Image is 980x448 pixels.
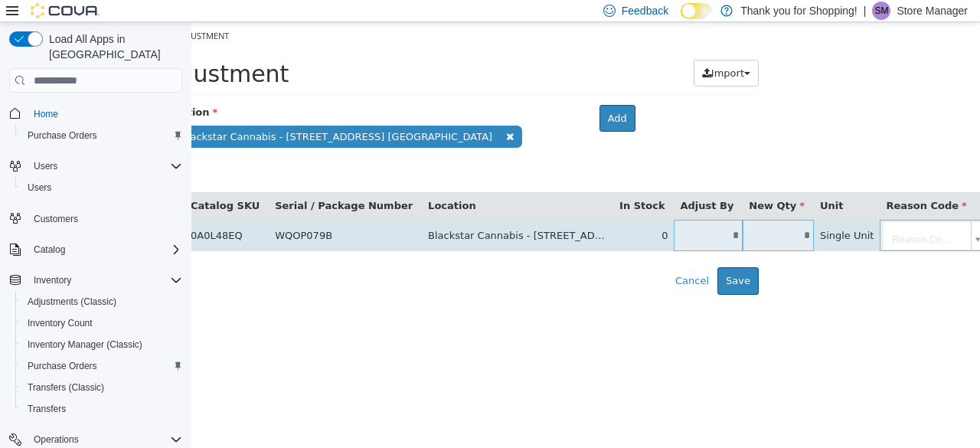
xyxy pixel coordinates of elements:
[15,355,188,377] button: Purchase Orders
[15,312,188,334] button: Inventory Count
[874,2,888,20] span: SM
[34,108,58,120] span: Home
[77,198,230,229] td: WQOP079B
[34,274,71,286] span: Inventory
[21,293,122,311] a: Adjustments (Classic)
[408,83,444,110] button: Add
[3,102,188,124] button: Home
[21,126,182,145] span: Purchase Orders
[557,178,613,189] span: New Qty
[34,213,78,225] span: Customers
[3,208,188,230] button: Customers
[15,125,188,146] button: Purchase Orders
[21,314,99,332] a: Inventory Count
[15,377,188,398] button: Transfers (Classic)
[428,176,476,191] button: In Stock
[629,208,683,219] span: Single Unit
[28,403,66,415] span: Transfers
[15,398,188,420] button: Transfers
[15,291,188,312] button: Adjustments (Classic)
[28,105,64,123] a: Home
[237,208,548,219] span: Blackstar Cannabis - [STREET_ADDRESS] [GEOGRAPHIC_DATA]
[629,176,655,191] button: Unit
[34,160,57,172] span: Users
[28,129,97,142] span: Purchase Orders
[740,2,857,20] p: Thank you for Shopping!
[488,176,545,191] button: Adjust By
[28,157,182,175] span: Users
[21,335,182,354] span: Inventory Manager (Classic)
[21,357,103,375] a: Purchase Orders
[21,314,182,332] span: Inventory Count
[3,239,188,260] button: Catalog
[422,198,482,229] td: 0
[28,240,71,259] button: Catalog
[520,45,553,57] span: Import
[3,270,188,291] button: Inventory
[28,181,51,194] span: Users
[691,199,773,230] span: Reason Code...
[28,271,182,289] span: Inventory
[21,378,110,397] a: Transfers (Classic)
[475,245,526,273] button: Cancel
[15,334,188,355] button: Inventory Manager (Classic)
[872,2,890,20] div: Store Manager
[28,296,116,308] span: Adjustments (Classic)
[694,178,775,189] span: Reason Code
[43,31,182,62] span: Load All Apps in [GEOGRAPHIC_DATA]
[28,381,104,394] span: Transfers (Classic)
[681,19,681,20] span: Dark Mode
[28,209,182,228] span: Customers
[28,157,64,175] button: Users
[21,357,182,375] span: Purchase Orders
[28,360,97,372] span: Purchase Orders
[21,335,149,354] a: Inventory Manager (Classic)
[28,240,182,259] span: Catalog
[526,245,567,273] button: Save
[21,378,182,397] span: Transfers (Classic)
[28,271,77,289] button: Inventory
[622,3,668,18] span: Feedback
[28,338,142,351] span: Inventory Manager (Classic)
[34,244,65,256] span: Catalog
[21,400,72,418] a: Transfers
[21,126,103,145] a: Purchase Orders
[15,177,188,198] button: Users
[21,178,57,197] a: Users
[28,103,182,123] span: Home
[3,155,188,177] button: Users
[502,38,567,65] button: Import
[21,178,182,197] span: Users
[34,433,79,446] span: Operations
[21,400,182,418] span: Transfers
[21,293,182,311] span: Adjustments (Classic)
[31,3,100,18] img: Cova
[237,176,287,191] button: Location
[681,3,713,19] input: Dark Mode
[691,199,793,228] a: Reason Code...
[28,210,84,228] a: Customers
[83,176,224,191] button: Serial / Package Number
[864,2,867,20] p: |
[28,317,93,329] span: Inventory Count
[897,2,968,20] p: Store Manager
